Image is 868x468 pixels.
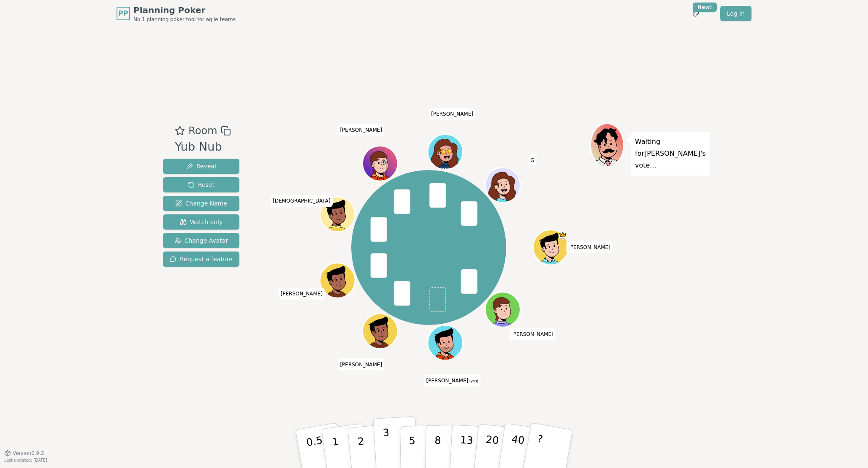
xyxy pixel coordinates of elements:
[688,6,703,21] button: New!
[188,181,214,189] span: Reset
[429,326,462,359] button: Click to change your avatar
[117,4,236,23] a: PPPlanning PokerNo.1 planning poker tool for agile teams
[528,154,536,166] span: Click to change your name
[720,6,751,21] a: Log in
[163,177,239,192] button: Reset
[566,241,613,253] span: Click to change your name
[338,359,384,371] span: Click to change your name
[133,16,236,23] span: No.1 planning poker tool for agile teams
[188,123,217,138] span: Room
[163,214,239,230] button: Watch only
[424,375,480,387] span: Click to change your name
[175,138,231,156] div: Yub Nub
[175,199,227,208] span: Change Name
[468,379,478,383] span: (you)
[175,123,185,138] button: Add as favourite
[693,3,717,12] div: New!
[4,450,44,457] button: Version0.9.2
[180,218,223,226] span: Watch only
[338,124,384,136] span: Click to change your name
[13,450,44,457] span: Version 0.9.2
[118,8,128,19] span: PP
[635,136,706,171] p: Waiting for [PERSON_NAME] 's vote...
[133,4,236,16] span: Planning Poker
[170,255,233,263] span: Request a feature
[174,236,228,245] span: Change Avatar
[4,458,47,463] span: Last updated: [DATE]
[271,195,332,207] span: Click to change your name
[163,233,239,248] button: Change Avatar
[559,231,567,240] span: Maanya is the host
[163,252,239,267] button: Request a feature
[279,288,325,300] span: Click to change your name
[163,159,239,174] button: Reveal
[163,196,239,211] button: Change Name
[429,108,475,120] span: Click to change your name
[186,162,216,170] span: Reveal
[509,328,556,340] span: Click to change your name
